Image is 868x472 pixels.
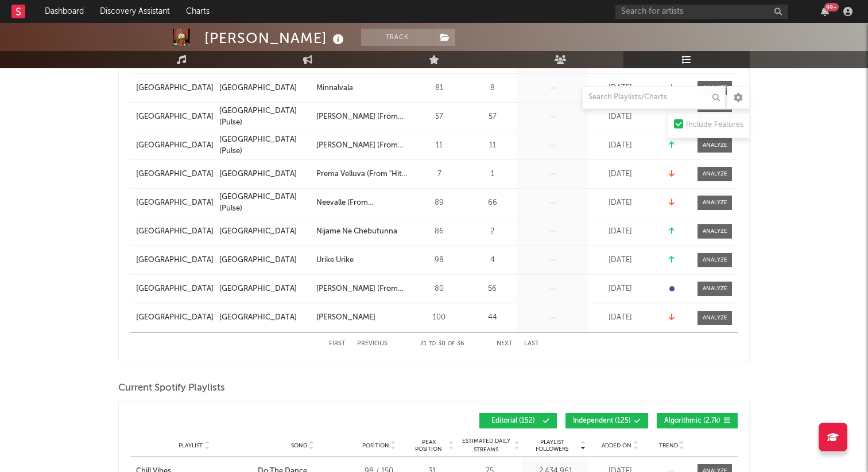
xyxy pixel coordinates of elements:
a: [GEOGRAPHIC_DATA] [136,111,214,123]
div: Urike Urike [316,255,354,266]
button: Independent(125) [565,413,648,428]
div: 81 [413,83,465,94]
div: 2 [471,226,514,237]
a: [PERSON_NAME] (From "Falaknuma Das") [316,283,408,295]
div: [DATE] [591,140,649,151]
a: [GEOGRAPHIC_DATA] [136,255,214,266]
div: 66 [471,197,514,209]
a: [GEOGRAPHIC_DATA] [219,83,311,94]
div: Include Features [686,118,743,132]
div: 7 [413,169,465,180]
div: [GEOGRAPHIC_DATA] [219,312,297,323]
div: 44 [471,312,514,323]
a: [GEOGRAPHIC_DATA] [136,169,214,180]
a: [GEOGRAPHIC_DATA] [136,197,214,209]
a: [GEOGRAPHIC_DATA] [219,169,311,180]
button: Next [497,341,513,347]
div: 89 [413,197,465,209]
a: [GEOGRAPHIC_DATA] [219,255,311,266]
div: Minnalvala [316,83,353,94]
div: [GEOGRAPHIC_DATA] [219,283,297,295]
span: Current Spotify Playlists [118,381,225,395]
div: 99 + [824,3,839,11]
button: Last [524,341,539,347]
a: [GEOGRAPHIC_DATA] [136,140,214,151]
button: Algorithmic(2.7k) [657,413,738,428]
div: [PERSON_NAME] [316,312,375,323]
button: 99+ [821,7,829,16]
div: 21 30 36 [410,337,474,351]
div: 4 [471,255,514,266]
div: 11 [471,140,514,151]
div: [DATE] [591,111,649,123]
div: [DATE] [591,83,649,94]
a: [GEOGRAPHIC_DATA] [219,283,311,295]
a: [GEOGRAPHIC_DATA] (Pulse) [219,192,311,214]
span: Editorial ( 152 ) [487,418,540,424]
div: [DATE] [591,283,649,295]
span: of [448,341,455,346]
input: Search for artists [615,5,788,19]
a: [PERSON_NAME] [316,312,408,323]
div: [DATE] [591,169,649,180]
div: 80 [413,283,465,295]
a: [PERSON_NAME] (From "Telusu Kada") [316,140,408,151]
a: [GEOGRAPHIC_DATA] [136,312,214,323]
div: 8 [471,83,514,94]
div: [GEOGRAPHIC_DATA] [219,83,297,94]
div: 11 [413,140,465,151]
div: [DATE] [591,226,649,237]
div: [DATE] [591,255,649,266]
span: Estimated Daily Streams [459,437,513,454]
button: Previous [357,341,387,347]
a: Prema Velluva (From "Hit - 3") (Telugu) [316,169,408,180]
a: [GEOGRAPHIC_DATA] (Pulse) [219,134,311,157]
span: Trend [659,442,678,449]
div: [GEOGRAPHIC_DATA] [219,169,297,180]
div: 57 [471,111,514,123]
span: Position [362,442,389,449]
div: [DATE] [591,197,649,209]
a: Neevalle (From "Tribanadhari Barbarik") [316,197,408,209]
a: [GEOGRAPHIC_DATA] [136,226,214,237]
div: 56 [471,283,514,295]
div: [GEOGRAPHIC_DATA] [219,226,297,237]
span: Independent ( 125 ) [573,418,631,424]
span: Playlist Followers [525,439,579,453]
a: [GEOGRAPHIC_DATA] [136,283,214,295]
a: [GEOGRAPHIC_DATA] (Pulse) [219,106,311,128]
a: Minnalvala [316,83,408,94]
a: [GEOGRAPHIC_DATA] [136,83,214,94]
a: [PERSON_NAME] (From "BRAT") (Telugu Version) [316,111,408,123]
button: Track [361,29,433,46]
a: Nijame Ne Chebutunna [316,226,408,237]
div: 98 [413,255,465,266]
div: [PERSON_NAME] [204,29,347,48]
div: 86 [413,226,465,237]
span: Added On [602,442,631,449]
span: Algorithmic ( 2.7k ) [664,418,720,424]
span: Peak Position [410,439,447,453]
div: [DATE] [591,312,649,323]
div: 100 [413,312,465,323]
div: [GEOGRAPHIC_DATA] [219,255,297,266]
a: [GEOGRAPHIC_DATA] [219,312,311,323]
button: Editorial(152) [479,413,557,428]
div: Nijame Ne Chebutunna [316,226,397,237]
div: 57 [413,111,465,123]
